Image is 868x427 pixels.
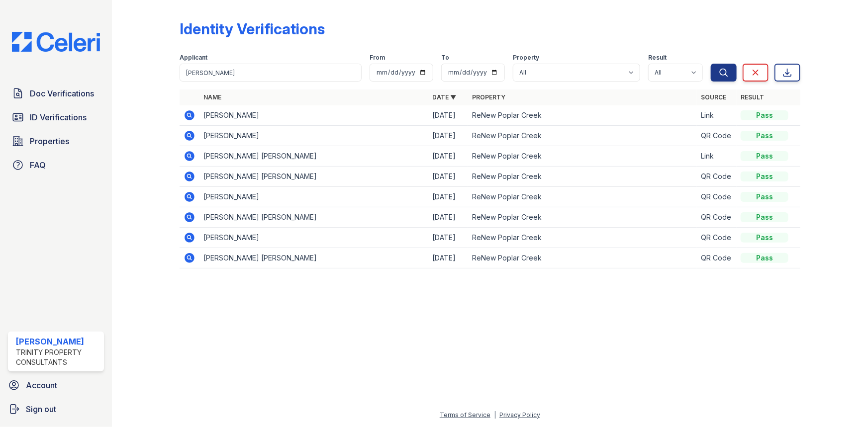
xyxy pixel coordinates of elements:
[697,146,737,167] td: Link
[428,207,468,228] td: [DATE]
[370,54,385,62] label: From
[199,187,428,207] td: [PERSON_NAME]
[513,54,539,62] label: Property
[199,207,428,228] td: [PERSON_NAME] [PERSON_NAME]
[494,411,496,419] div: |
[428,248,468,268] td: [DATE]
[30,159,46,171] span: FAQ
[30,135,69,147] span: Properties
[180,54,207,62] label: Applicant
[741,192,788,202] div: Pass
[203,93,221,101] a: Name
[26,403,56,415] span: Sign out
[468,167,697,187] td: ReNew Poplar Creek
[30,87,94,99] span: Doc Verifications
[741,171,788,181] div: Pass
[741,212,788,222] div: Pass
[8,84,104,103] a: Doc Verifications
[199,146,428,167] td: [PERSON_NAME] [PERSON_NAME]
[741,93,764,101] a: Result
[199,167,428,187] td: [PERSON_NAME] [PERSON_NAME]
[26,379,57,391] span: Account
[468,126,697,146] td: ReNew Poplar Creek
[468,105,697,126] td: ReNew Poplar Creek
[741,233,788,243] div: Pass
[16,336,100,347] div: [PERSON_NAME]
[468,248,697,268] td: ReNew Poplar Creek
[428,167,468,187] td: [DATE]
[4,32,108,52] img: CE_Logo_Blue-a8612792a0a2168367f1c8372b55b34899dd931a85d93a1a3d3e32e68fde9ad4.png
[180,64,362,82] input: Search by name or phone number
[741,131,788,141] div: Pass
[741,253,788,263] div: Pass
[697,187,737,207] td: QR Code
[697,228,737,248] td: QR Code
[428,146,468,167] td: [DATE]
[8,155,104,175] a: FAQ
[468,187,697,207] td: ReNew Poplar Creek
[697,207,737,228] td: QR Code
[199,248,428,268] td: [PERSON_NAME] [PERSON_NAME]
[648,54,667,62] label: Result
[441,54,449,62] label: To
[701,93,726,101] a: Source
[472,93,505,101] a: Property
[16,347,100,367] div: Trinity Property Consultants
[8,131,104,151] a: Properties
[199,126,428,146] td: [PERSON_NAME]
[697,126,737,146] td: QR Code
[4,399,108,419] a: Sign out
[428,105,468,126] td: [DATE]
[468,207,697,228] td: ReNew Poplar Creek
[30,111,87,123] span: ID Verifications
[697,167,737,187] td: QR Code
[741,110,788,120] div: Pass
[697,105,737,126] td: Link
[741,151,788,161] div: Pass
[428,228,468,248] td: [DATE]
[180,20,325,38] div: Identity Verifications
[428,187,468,207] td: [DATE]
[499,411,540,419] a: Privacy Policy
[697,248,737,268] td: QR Code
[199,105,428,126] td: [PERSON_NAME]
[468,146,697,167] td: ReNew Poplar Creek
[440,411,490,419] a: Terms of Service
[4,375,108,395] a: Account
[428,126,468,146] td: [DATE]
[468,228,697,248] td: ReNew Poplar Creek
[199,228,428,248] td: [PERSON_NAME]
[8,107,104,127] a: ID Verifications
[432,93,456,101] a: Date ▼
